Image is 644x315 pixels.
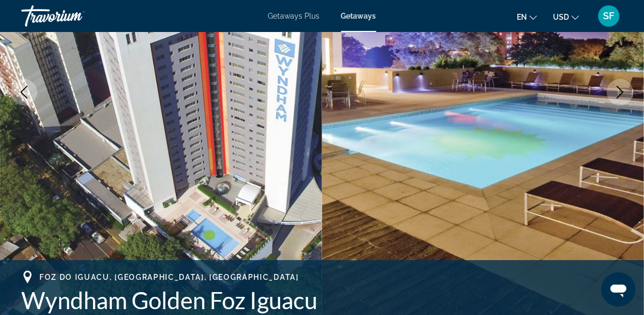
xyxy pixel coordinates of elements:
[601,272,635,306] iframe: Button to launch messaging window
[39,273,299,281] span: Foz do Iguacu, [GEOGRAPHIC_DATA], [GEOGRAPHIC_DATA]
[21,286,623,314] h1: Wyndham Golden Foz Iguacu
[21,2,128,30] a: Travorium
[268,12,320,20] a: Getaways Plus
[11,79,37,106] button: Previous image
[607,79,633,106] button: Next image
[553,13,569,21] span: USD
[517,13,527,21] span: en
[341,12,376,20] a: Getaways
[595,5,623,27] button: User Menu
[517,9,537,25] button: Change language
[553,9,579,25] button: Change currency
[604,11,615,21] span: SF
